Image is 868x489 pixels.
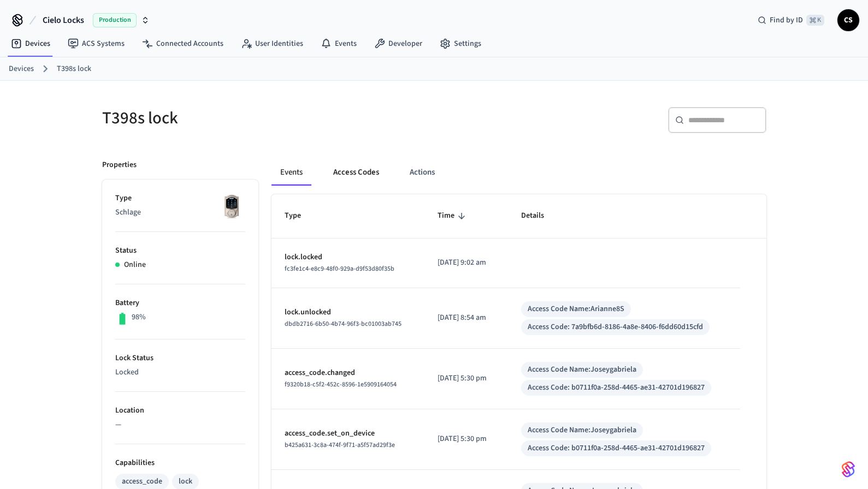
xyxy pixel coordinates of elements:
a: Developer [365,34,431,53]
a: Devices [9,63,34,75]
div: Find by ID⌘ K [749,10,833,30]
div: Access Code Name: Joseygabriela [528,364,636,375]
div: lock [179,476,192,487]
button: Events [271,159,311,186]
button: CS [837,9,859,31]
a: Devices [2,34,59,53]
p: Type [115,193,245,204]
p: Battery [115,297,245,309]
span: b425a631-3c8a-474f-9f71-a5f57ad29f3e [285,440,395,450]
span: fc3fe1c4-e8c9-48f0-929a-d9f53d80f35b [285,264,394,273]
p: Location [115,405,245,416]
p: Schlage [115,207,245,218]
p: [DATE] 5:30 pm [438,373,495,384]
span: Production [93,13,137,27]
a: Connected Accounts [133,34,232,53]
a: Events [312,34,365,53]
div: Access Code Name: Joseygabriela [528,425,636,436]
a: User Identities [232,34,312,53]
img: Schlage Sense Smart Deadbolt with Camelot Trim, Front [218,193,245,220]
div: Access Code: b0711f0a-258d-4465-ae31-42701d196827 [528,443,705,454]
span: Details [521,207,558,224]
a: T398s lock [57,63,91,75]
p: [DATE] 8:54 am [438,312,495,324]
p: lock.unlocked [285,307,411,318]
p: [DATE] 9:02 am [438,257,495,269]
div: Access Code Name: Arianne8S [528,303,624,315]
div: access_code [122,476,162,487]
p: Online [124,259,146,271]
img: SeamLogoGradient.69752ec5.svg [842,461,855,478]
p: [DATE] 5:30 pm [438,433,495,445]
p: — [115,419,245,431]
span: Find by ID [770,15,803,26]
span: ⌘ K [806,15,824,26]
p: access_code.changed [285,367,411,379]
p: access_code.set_on_device [285,428,411,439]
p: Properties [102,159,137,171]
h5: T398s lock [102,107,428,129]
span: Type [285,207,315,224]
p: Locked [115,367,245,378]
p: Lock Status [115,353,245,364]
button: Actions [401,159,444,186]
p: lock.locked [285,252,411,263]
div: Access Code: 7a9bfb6d-8186-4a8e-8406-f6dd60d15cfd [528,321,703,333]
p: Status [115,245,245,257]
p: Capabilities [115,457,245,469]
button: Access Codes [324,159,388,186]
span: Time [438,207,469,224]
p: 98% [132,312,146,323]
span: Cielo Locks [43,14,84,27]
span: CS [839,10,858,30]
span: dbdb2716-6b50-4b74-96f3-bc01003ab745 [285,319,401,329]
span: f9320b18-c5f2-452c-8596-1e5909164054 [285,380,397,389]
a: Settings [431,34,490,53]
a: ACS Systems [59,34,133,53]
div: Access Code: b0711f0a-258d-4465-ae31-42701d196827 [528,382,705,393]
div: ant example [271,159,766,186]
